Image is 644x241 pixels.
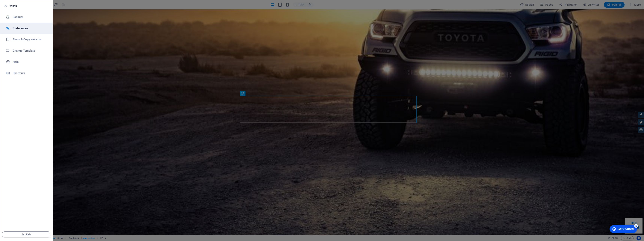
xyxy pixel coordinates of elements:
[28,1,31,4] div: 5
[9,222,11,224] button: 1
[2,231,51,237] button: Exit
[13,37,47,42] h6: Share & Copy Website
[3,2,30,10] div: Get Started 5 items remaining, 0% complete
[0,56,53,67] a: Help
[13,15,47,19] h6: Backups
[5,233,48,236] span: Exit
[10,4,50,8] h6: Menu
[13,48,47,53] h6: Change Template
[11,4,27,7] div: Get Started
[13,26,47,30] h6: Preferences
[13,60,47,64] h6: Help
[13,71,47,75] h6: Shortcuts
